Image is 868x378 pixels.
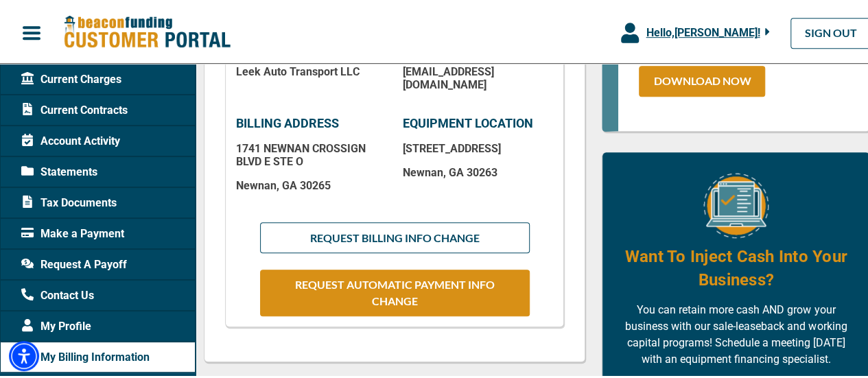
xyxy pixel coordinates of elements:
[63,13,231,48] img: Beacon Funding Customer Portal Logo
[236,177,386,190] p: Newnan , GA 30265
[260,268,530,314] button: REQUEST AUTOMATIC PAYMENT INFO CHANGE
[623,243,849,290] h4: Want To Inject Cash Into Your Business?
[21,285,94,302] span: Contact Us
[403,140,553,153] p: [STREET_ADDRESS]
[21,193,117,209] span: Tax Documents
[21,347,150,364] span: My Billing Information
[21,69,121,86] span: Current Charges
[21,162,97,178] span: Statements
[21,100,128,117] span: Current Contracts
[236,140,386,166] p: 1741 NEWNAN CROSSIGN BLVD E STE O
[403,63,553,89] p: [EMAIL_ADDRESS][DOMAIN_NAME]
[9,339,39,369] div: Accessibility Menu
[21,131,120,147] span: Account Activity
[623,300,849,366] p: You can retain more cash AND grow your business with our sale-leaseback and working capital progr...
[21,316,91,333] span: My Profile
[403,114,553,129] p: EQUIPMENT LOCATION
[703,171,769,236] img: Equipment Financing Online Image
[639,64,765,95] a: DOWNLOAD NOW
[21,255,127,271] span: Request A Payoff
[646,24,760,37] span: Hello, [PERSON_NAME] !
[260,220,530,251] button: REQUEST BILLING INFO CHANGE
[403,164,553,177] p: Newnan , GA 30263
[236,63,386,76] p: Leek Auto Transport LLC
[21,224,124,240] span: Make a Payment
[236,114,386,129] p: BILLING ADDRESS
